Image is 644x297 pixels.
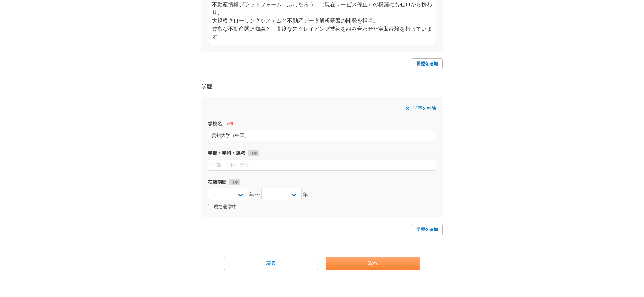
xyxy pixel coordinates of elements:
[208,120,436,127] label: 学校名
[412,58,443,69] a: 職歴を追加
[208,130,436,141] input: 学校名
[224,257,318,270] a: 戻る
[412,224,443,235] a: 学歴を追加
[326,257,420,270] a: 次へ
[208,204,212,208] input: 現在通学中
[201,83,443,91] h3: 学歴
[208,179,436,186] label: 在籍期間
[208,159,436,171] input: 学部・学科・専攻
[303,191,309,199] span: 年
[413,104,436,112] span: 学歴を削除
[249,191,261,199] span: 年〜
[208,150,436,157] label: 学部・学科・選考
[208,204,237,210] label: 現在通学中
